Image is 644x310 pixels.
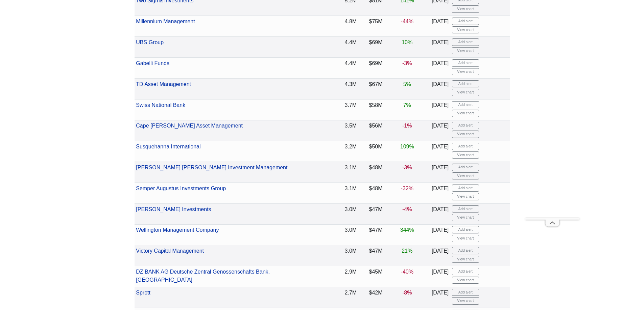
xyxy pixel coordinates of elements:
span: 109% [400,144,414,149]
td: [DATE] [430,266,450,287]
span: -44% [401,19,413,24]
td: $69M [358,37,384,58]
span: 344% [400,227,414,233]
td: [DATE] [430,224,450,245]
td: $69M [358,58,384,79]
span: -40% [401,269,413,275]
td: 2.7M [326,287,358,308]
td: [DATE] [430,58,450,79]
td: 3.7M [326,99,358,120]
td: [DATE] [430,78,450,99]
td: $67M [358,78,384,99]
a: Swiss National Bank [136,102,185,108]
a: View chart [452,26,479,34]
td: $58M [358,99,384,120]
td: [DATE] [430,287,450,308]
span: -3% [402,60,412,66]
a: Susquehanna International [136,144,200,149]
a: View chart [452,214,479,221]
button: Add alert [452,38,479,46]
button: Add alert [452,18,479,25]
span: 7% [403,102,411,108]
a: Semper Augustus Investments Group [136,186,226,191]
a: View chart [452,277,479,284]
td: [DATE] [430,120,450,141]
td: $47M [358,245,384,266]
td: 3.5M [326,120,358,141]
button: Add alert [452,143,479,150]
a: View chart [452,89,479,96]
a: View chart [452,47,479,55]
button: Add alert [452,59,479,67]
td: 2.9M [326,266,358,287]
td: 4.4M [326,58,358,79]
a: Victory Capital Management [136,248,204,254]
button: Add alert [452,185,479,192]
td: 4.8M [326,16,358,37]
td: [DATE] [430,245,450,266]
a: UBS Group [136,39,164,45]
iframe: Advertisement [525,16,579,218]
a: [PERSON_NAME] [PERSON_NAME] Investment Management [136,165,287,170]
span: 5% [403,81,411,87]
a: Millennium Management [136,19,195,24]
td: [DATE] [430,37,450,58]
a: Sprott [136,290,150,295]
span: -1% [402,123,412,129]
button: Add alert [452,122,479,129]
a: View chart [452,5,479,13]
td: 3.0M [326,245,358,266]
a: View chart [452,297,479,305]
td: [DATE] [430,141,450,162]
a: View chart [452,256,479,263]
td: 3.2M [326,141,358,162]
button: Add alert [452,289,479,296]
td: 3.1M [326,162,358,183]
span: -3% [402,165,412,170]
a: View chart [452,172,479,180]
button: Add alert [452,101,479,109]
button: Add alert [452,164,479,171]
td: 4.3M [326,78,358,99]
span: -32% [401,186,413,191]
td: [DATE] [430,16,450,37]
a: View chart [452,68,479,76]
span: 21% [402,248,412,254]
button: Add alert [452,205,479,213]
a: View chart [452,110,479,117]
td: $56M [358,120,384,141]
a: Wellington Management Company [136,227,219,233]
td: $45M [358,266,384,287]
a: View chart [452,151,479,159]
span: 10% [402,39,412,45]
td: $75M [358,16,384,37]
td: [DATE] [430,203,450,224]
td: $47M [358,224,384,245]
td: $47M [358,203,384,224]
td: $48M [358,162,384,183]
td: 3.0M [326,224,358,245]
a: [PERSON_NAME] Investments [136,206,211,212]
span: -4% [402,206,412,212]
a: DZ BANK AG Deutsche Zentral Genossenschafts Bank, [GEOGRAPHIC_DATA] [136,269,270,283]
button: Add alert [452,226,479,233]
a: View chart [452,193,479,200]
button: Add alert [452,268,479,275]
a: Gabelli Funds [136,60,169,66]
td: [DATE] [430,99,450,120]
td: [DATE] [430,162,450,183]
td: 3.1M [326,182,358,203]
td: 4.4M [326,37,358,58]
td: 3.0M [326,203,358,224]
span: -8% [402,290,412,295]
a: TD Asset Management [136,81,191,87]
a: Cape [PERSON_NAME] Asset Management [136,123,243,129]
button: Add alert [452,247,479,254]
a: View chart [452,131,479,138]
button: Add alert [452,80,479,88]
td: $48M [358,182,384,203]
td: [DATE] [430,182,450,203]
td: $42M [358,287,384,308]
a: View chart [452,235,479,242]
td: $50M [358,141,384,162]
